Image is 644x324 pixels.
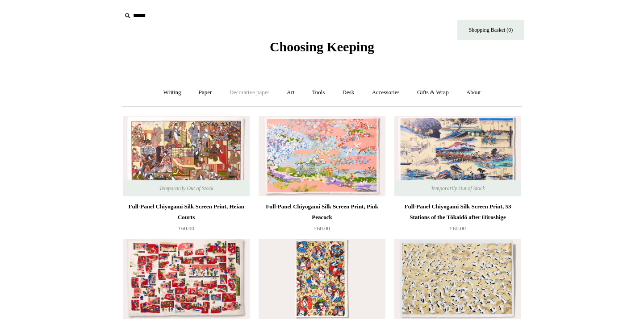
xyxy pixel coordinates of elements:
img: Full-Panel Chiyogami Silk Screen Print, 53 Stations of the Tōkaidō after Hiroshige [394,116,521,196]
a: Full-Panel Chiyogami Silk Screen Print, Scene Full-Panel Chiyogami Silk Screen Print, Scene [123,239,250,319]
a: Full-Panel Chiyogami Silk Screen Print, Heian Courts Full-Panel Chiyogami Silk Screen Print, Heia... [123,116,250,196]
div: Full-Panel Chiyogami Silk Screen Print, Heian Courts [125,201,247,223]
a: Tools [304,81,333,104]
img: Full-Panel Chiyogami Silk Screen Print, Scene [123,239,250,319]
span: £60.00 [450,225,466,232]
a: Paper [191,81,220,104]
a: Full-Panel Chiyogami Silk Screen Print, Heian Courts £60.00 [123,201,250,238]
span: Temporarily Out of Stock [422,180,493,196]
span: Temporarily Out of Stock [150,180,222,196]
a: Full-Panel Chiyogami Silk Screen Print, Noh Full-Panel Chiyogami Silk Screen Print, Noh [259,239,385,319]
a: Writing [155,81,189,104]
a: Shopping Basket (0) [457,20,524,40]
a: About [458,81,489,104]
a: Gifts & Wrap [409,81,457,104]
div: Full-Panel Chiyogami Silk Screen Print, Pink Peacock [261,201,383,223]
a: Decorative paper [222,81,277,104]
a: Art [279,81,302,104]
a: Full-Panel Chiyogami Silk Screen Print, 53 Stations of the Tōkaidō after Hiroshige Full-Panel Chi... [394,116,521,196]
span: £60.00 [314,225,330,232]
a: Full-Panel Chiyogami Silk Screen Print, Pink Peacock Full-Panel Chiyogami Silk Screen Print, Pink... [259,116,385,196]
img: Full-Panel Chiyogami Silk Screen Print, Pink Peacock [259,116,385,196]
span: Choosing Keeping [270,39,374,54]
span: £60.00 [178,225,194,232]
img: Full-Panel Chiyogami Silk Screen Print, Cranes [394,239,521,319]
a: Desk [335,81,363,104]
a: Full-Panel Chiyogami Silk Screen Print, Cranes Full-Panel Chiyogami Silk Screen Print, Cranes [394,239,521,319]
a: Full-Panel Chiyogami Silk Screen Print, Pink Peacock £60.00 [259,201,385,238]
a: Choosing Keeping [270,46,374,53]
img: Full-Panel Chiyogami Silk Screen Print, Heian Courts [123,116,250,196]
a: Full-Panel Chiyogami Silk Screen Print, 53 Stations of the Tōkaidō after Hiroshige £60.00 [394,201,521,238]
div: Full-Panel Chiyogami Silk Screen Print, 53 Stations of the Tōkaidō after Hiroshige [397,201,519,223]
img: Full-Panel Chiyogami Silk Screen Print, Noh [259,239,385,319]
a: Accessories [364,81,408,104]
